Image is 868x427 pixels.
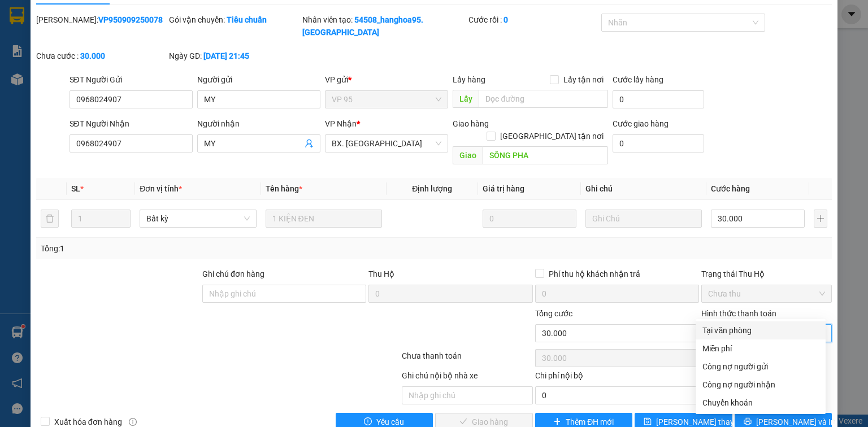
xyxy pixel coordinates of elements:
[544,268,645,280] span: Phí thu hộ khách nhận trả
[332,135,441,152] span: BX. Ninh Sơn
[332,91,441,108] span: VP 95
[412,184,452,193] span: Định lượng
[266,210,382,228] input: VD: Bàn, Ghế
[402,386,532,404] input: Nhập ghi chú
[325,119,357,128] span: VP Nhận
[325,73,448,86] div: VP gửi
[483,184,524,193] span: Giá trị hàng
[702,324,819,337] div: Tại văn phòng
[553,417,561,426] span: plus
[169,14,300,26] div: Gói vận chuyển:
[169,50,300,62] div: Ngày GD:
[98,15,163,24] b: VP950909250078
[613,119,669,128] label: Cước giao hàng
[453,75,485,84] span: Lấy hàng
[227,15,267,24] b: Tiêu chuẩn
[302,14,466,38] div: Nhân viên tạo:
[702,342,819,355] div: Miễn phí
[559,73,608,86] span: Lấy tận nơi
[453,119,489,128] span: Giao hàng
[814,210,827,228] button: plus
[483,146,608,164] input: Dọc đường
[581,178,706,200] th: Ghi chú
[146,210,249,227] span: Bất kỳ
[140,184,182,193] span: Đơn vị tính
[702,378,819,391] div: Công nợ người nhận
[613,134,704,152] input: Cước giao hàng
[197,117,320,130] div: Người nhận
[744,417,752,426] span: printer
[483,210,576,228] input: 0
[496,130,608,142] span: [GEOGRAPHIC_DATA] tận nơi
[453,90,479,108] span: Lấy
[711,184,750,193] span: Cước hàng
[535,309,572,318] span: Tổng cước
[305,139,314,148] span: user-add
[702,360,819,373] div: Công nợ người gửi
[401,350,533,369] div: Chưa thanh toán
[644,417,652,426] span: save
[73,16,108,108] b: Biên nhận gởi hàng hóa
[613,75,663,84] label: Cước lấy hàng
[453,146,483,164] span: Giao
[708,285,825,302] span: Chưa thu
[302,15,423,37] b: 54508_hanghoa95.[GEOGRAPHIC_DATA]
[36,14,167,26] div: [PERSON_NAME]:
[702,396,819,409] div: Chuyển khoản
[479,90,608,108] input: Dọc đường
[202,269,264,278] label: Ghi chú đơn hàng
[368,269,394,278] span: Thu Hộ
[613,90,704,108] input: Cước lấy hàng
[266,184,302,193] span: Tên hàng
[14,73,62,126] b: An Anh Limousine
[468,14,599,26] div: Cước rồi :
[203,51,249,60] b: [DATE] 21:45
[402,369,532,386] div: Ghi chú nội bộ nhà xe
[364,417,372,426] span: exclamation-circle
[585,210,702,228] input: Ghi Chú
[129,418,137,426] span: info-circle
[41,242,336,255] div: Tổng: 1
[701,309,776,318] label: Hình thức thanh toán
[70,73,193,86] div: SĐT Người Gửi
[504,15,508,24] b: 0
[36,50,167,62] div: Chưa cước :
[197,73,320,86] div: Người gửi
[696,358,826,376] div: Cước gửi hàng sẽ được ghi vào công nợ của người gửi
[70,117,193,130] div: SĐT Người Nhận
[80,51,105,60] b: 30.000
[71,184,80,193] span: SL
[696,376,826,394] div: Cước gửi hàng sẽ được ghi vào công nợ của người nhận
[701,268,832,280] div: Trạng thái Thu Hộ
[41,210,59,228] button: delete
[535,369,699,386] div: Chi phí nội bộ
[202,285,366,303] input: Ghi chú đơn hàng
